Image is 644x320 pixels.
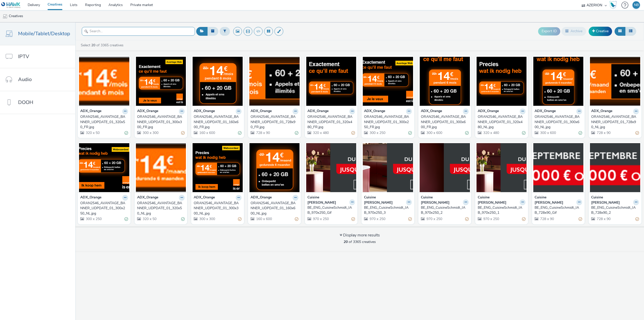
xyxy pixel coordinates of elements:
img: ORAN2546_AVANTAGE_BANNER_UDPDATE_01_320x50_FR.jpg visual [79,57,129,106]
a: BE_ENG_CuisineSchmidt_IAB_970x250_3 [364,205,412,216]
a: ORAN2546_AVANTAGE_BANNER_UDPDATE_01_160x600_NL.jpg [251,201,298,216]
div: BE_ENG_CuisineSchmidt_IAB_970x250_2 [421,205,467,216]
div: Valid [125,130,128,135]
span: 160 x 600 [199,130,215,135]
a: ORAN2546_AVANTAGE_BANNER_UDPDATE_01_728x90_FR.jpg [251,114,298,130]
div: Partially valid [522,217,526,222]
span: 320 x 50 [85,130,100,135]
a: BE_ENG_CuisineSchmidt_IAB_728x90_2 [591,205,639,216]
a: ORAN2546_AVANTAGE_BANNER_UDPDATE_01_300x250_NL.jpg [80,201,128,216]
a: ORAN2546_AVANTAGE_BANNER_UDPDATE_01_160x600_FR.jpg [194,114,242,130]
div: ORAN2546_AVANTAGE_BANNER_UDPDATE_01_728x90_NL.jpg [591,114,637,130]
div: ORAN2546_AVANTAGE_BANNER_UDPDATE_01_728x90_FR.jpg [251,114,296,130]
strong: 20 [91,43,95,48]
strong: ADX_Orange [307,109,329,114]
div: BE_ENG_CuisineSchmidt_IAB_728x90_Gif [535,205,580,216]
img: Hawk Academy [609,1,617,9]
div: Valid [125,217,128,222]
a: ORAN2546_AVANTAGE_BANNER_UDPDATE_01_300x600_FR.jpg [421,114,469,130]
span: 970 x 250 [426,217,442,221]
div: BE_ENG_CuisineSchmidt_IAB_970x250_Gif [307,205,353,216]
strong: ADX_Orange [535,109,556,114]
img: ORAN2546_AVANTAGE_BANNER_UDPDATE_01_300x600_FR.jpg visual [420,57,470,106]
strong: ADX_Orange [251,195,272,201]
a: Hawk Academy [609,1,619,9]
a: ORAN2546_AVANTAGE_BANNER_UDPDATE_01_320x50_NL.jpg [137,201,185,216]
strong: ADX_Orange [80,109,101,114]
a: BE_ENG_CuisineSchmidt_IAB_970x250_1 [478,205,526,216]
div: ORAN2546_AVANTAGE_BANNER_UDPDATE_01_300x300_FR.jpg [137,114,183,130]
img: undefined Logo [1,2,21,8]
strong: Cuisine [PERSON_NAME] [535,195,575,205]
div: BE_ENG_CuisineSchmidt_IAB_728x90_2 [591,205,637,216]
div: Partially valid [635,217,639,222]
div: Valid [465,130,469,135]
div: Partially valid [351,217,355,222]
strong: Cuisine [PERSON_NAME] [591,195,632,205]
img: ORAN2546_AVANTAGE_BANNER_UDPDATE_01_320x480_FR.jpg visual [306,57,356,106]
strong: Cuisine [PERSON_NAME] [421,195,462,205]
a: Creative [589,27,612,36]
img: ORAN2546_AVANTAGE_BANNER_UDPDATE_01_300x250_FR.jpg visual [363,57,413,106]
span: 970 x 250 [369,217,385,221]
span: 970 x 250 [312,217,329,221]
span: Mobile/Tablet/Desktop [18,30,70,37]
div: Partially valid [579,217,582,222]
img: BE_ENG_CuisineSchmidt_IAB_970x250_2 visual [420,143,470,192]
span: 300 x 250 [369,130,385,135]
span: 300 x 300 [142,130,158,135]
strong: ADX_Orange [194,195,215,201]
img: ORAN2546_AVANTAGE_BANNER_UDPDATE_01_728x90_NL.jpg visual [590,57,640,106]
strong: ADX_Orange [80,195,101,201]
img: ORAN2546_AVANTAGE_BANNER_UDPDATE_01_300x250_NL.jpg visual [79,143,129,192]
a: ORAN2546_AVANTAGE_BANNER_UDPDATE_01_300x300_FR.jpg [137,114,185,130]
span: 320 x 50 [142,217,156,221]
div: Valid [238,130,242,135]
a: ORAN2546_AVANTAGE_BANNER_UDPDATE_01_320x480_NL.jpg [478,114,526,130]
img: ORAN2546_AVANTAGE_BANNER_UDPDATE_01_320x480_NL.jpg visual [476,57,527,106]
img: BE_ENG_CuisineSchmidt_IAB_728x90_Gif visual [533,143,584,192]
strong: ADX_Orange [591,109,612,114]
div: ORAN2546_AVANTAGE_BANNER_UDPDATE_01_320x480_FR.jpg [307,114,353,130]
a: BE_ENG_CuisineSchmidt_IAB_970x250_Gif [307,205,355,216]
span: 970 x 250 [483,217,499,221]
a: ORAN2546_AVANTAGE_BANNER_UDPDATE_01_300x250_FR.jpg [364,114,412,130]
img: ORAN2546_AVANTAGE_BANNER_UDPDATE_01_300x600_NL.jpg visual [533,57,584,106]
strong: Cuisine [PERSON_NAME] [307,195,348,205]
div: ORAN2546_AVANTAGE_BANNER_UDPDATE_01_300x600_FR.jpg [421,114,467,130]
a: ORAN2546_AVANTAGE_BANNER_UDPDATE_01_300x300_NL.jpg [194,201,242,216]
div: NB [634,1,639,9]
img: ORAN2546_AVANTAGE_BANNER_UDPDATE_01_320x50_NL.jpg visual [136,143,186,192]
div: Valid [579,130,582,135]
strong: Cuisine [PERSON_NAME] [478,195,518,205]
div: ORAN2546_AVANTAGE_BANNER_UDPDATE_01_160x600_FR.jpg [194,114,239,130]
a: ORAN2546_AVANTAGE_BANNER_UDPDATE_01_728x90_NL.jpg [591,114,639,130]
strong: Cuisine [PERSON_NAME] [364,195,405,205]
button: Table [625,27,636,35]
span: 160 x 600 [256,217,272,221]
strong: 20 [344,239,348,244]
div: BE_ENG_CuisineSchmidt_IAB_970x250_1 [478,205,524,216]
span: 320 x 480 [312,130,329,135]
img: BE_ENG_CuisineSchmidt_IAB_970x250_Gif visual [306,143,356,192]
div: Partially valid [295,217,298,222]
img: BE_ENG_CuisineSchmidt_IAB_728x90_2 visual [590,143,640,192]
strong: ADX_Orange [137,195,158,201]
span: of 3365 creatives [344,239,376,244]
a: ORAN2546_AVANTAGE_BANNER_UDPDATE_01_300x600_NL.jpg [535,114,582,130]
button: Archive [561,27,586,35]
a: ORAN2546_AVANTAGE_BANNER_UDPDATE_01_320x50_FR.jpg [80,114,128,130]
input: Search... [82,27,195,36]
div: Partially valid [238,217,242,222]
div: Partially valid [635,130,639,135]
div: ORAN2546_AVANTAGE_BANNER_UDPDATE_01_300x600_NL.jpg [535,114,580,130]
span: 300 x 250 [85,217,102,221]
a: ORAN2546_AVANTAGE_BANNER_UDPDATE_01_320x480_FR.jpg [307,114,355,130]
a: BE_ENG_CuisineSchmidt_IAB_728x90_Gif [535,205,582,216]
div: Valid [295,130,298,135]
span: 300 x 600 [426,130,442,135]
div: Partially valid [351,130,355,135]
div: Partially valid [408,217,412,222]
span: 728 x 90 [596,130,611,135]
